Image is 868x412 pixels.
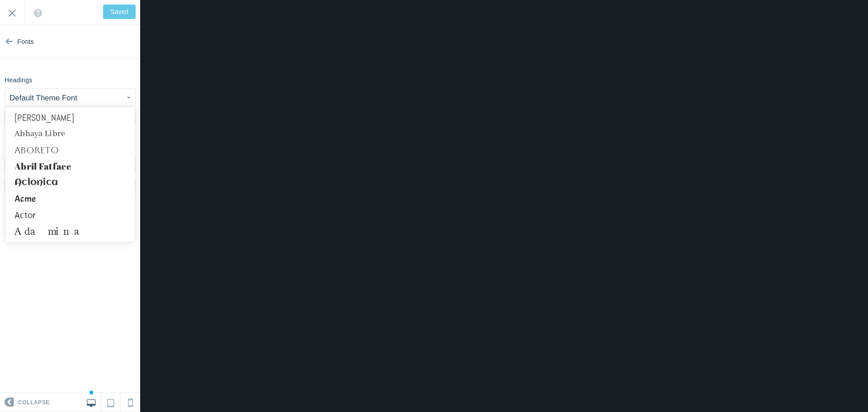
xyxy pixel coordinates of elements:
a: [PERSON_NAME] [5,109,135,126]
h6: Headings [5,77,33,84]
a: Actor [5,207,135,223]
a: Adamina [5,223,135,240]
button: Regular [5,111,68,127]
h6: Base [5,145,19,152]
span: Fonts [17,25,34,59]
a: Aclonica [5,175,135,191]
button: Default Theme Font [5,89,135,106]
span: Collapse [18,393,50,412]
small: Default Theme Font [9,94,77,102]
a: Aboreto [5,142,135,158]
a: Abhaya Libre [5,126,135,142]
a: Advent Pro [5,240,135,256]
button: Regular [5,179,68,195]
a: Abril Fatface [5,158,135,175]
a: Acme [5,191,135,207]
